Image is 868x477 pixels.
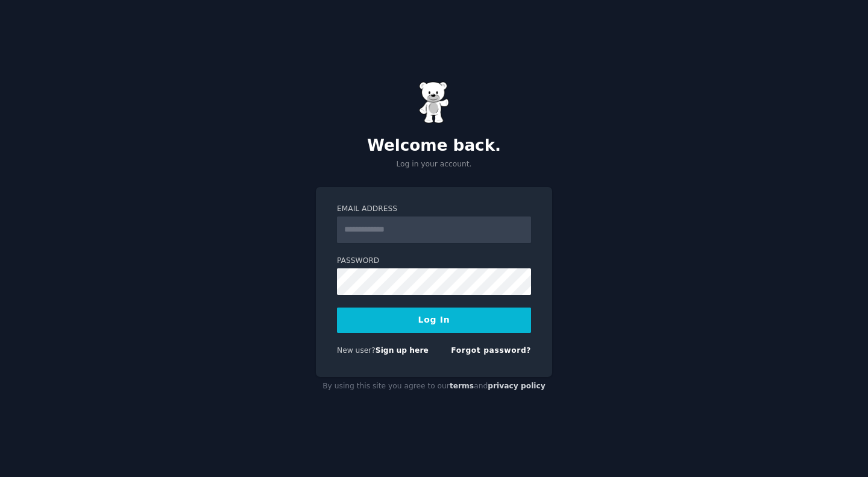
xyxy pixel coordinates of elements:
button: Log In [337,308,531,333]
h2: Welcome back. [316,136,552,156]
span: New user? [337,346,376,355]
a: privacy policy [488,382,546,390]
div: By using this site you agree to our and [316,377,552,396]
a: terms [450,382,474,390]
a: Forgot password? [451,346,531,355]
label: Password [337,256,531,267]
label: Email Address [337,204,531,215]
a: Sign up here [376,346,429,355]
p: Log in your account. [316,159,552,170]
img: Gummy Bear [419,81,449,124]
